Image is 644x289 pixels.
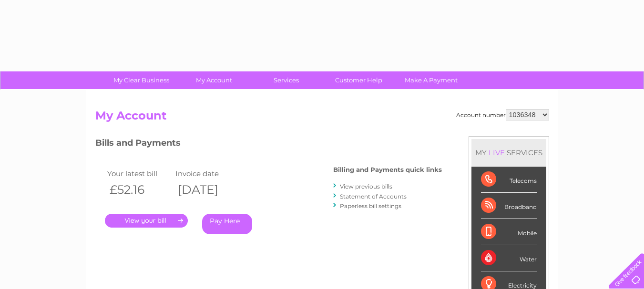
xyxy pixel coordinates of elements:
th: [DATE] [173,180,242,199]
a: . [105,214,188,228]
a: Make A Payment [392,71,470,89]
a: Pay Here [202,214,252,234]
th: £52.16 [105,180,174,199]
a: View previous bills [340,183,392,190]
a: Paperless bill settings [340,202,401,209]
h2: My Account [95,109,549,127]
div: LIVE [487,148,507,157]
a: Customer Help [319,71,398,89]
div: Telecoms [481,167,537,193]
a: Services [247,71,326,89]
a: My Clear Business [102,71,181,89]
td: Invoice date [173,167,242,180]
div: Mobile [481,219,537,245]
a: Statement of Accounts [340,193,407,200]
td: Your latest bill [105,167,174,180]
div: Water [481,245,537,271]
div: Broadband [481,193,537,219]
div: MY SERVICES [471,139,546,166]
h4: Billing and Payments quick links [333,166,442,173]
div: Account number [456,109,549,120]
a: My Account [174,71,253,89]
h3: Bills and Payments [95,136,442,153]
